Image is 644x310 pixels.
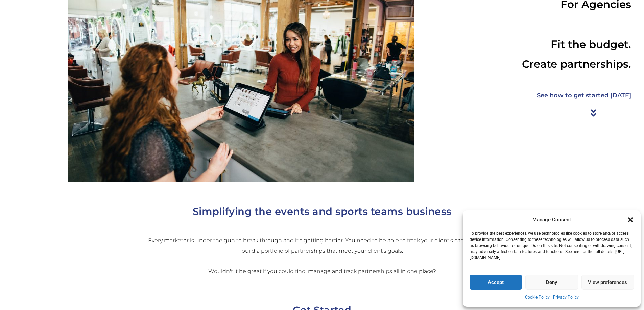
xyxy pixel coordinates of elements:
[553,293,579,302] a: Privacy Policy
[142,235,502,277] h2: Every marketer is under the gun to break through and it's getting harder. You need to be able to ...
[193,205,452,217] span: Simplifying the events and sports teams business
[525,293,550,302] a: Cookie Policy
[470,230,633,261] p: To provide the best experiences, we use technologies like cookies to store and/or access device i...
[486,90,631,101] h2: See how to get started [DATE]
[627,216,634,223] div: Close dialogue
[525,275,578,290] button: Deny
[532,216,571,224] div: Manage Consent
[581,275,634,290] button: View preferences
[470,275,522,290] button: Accept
